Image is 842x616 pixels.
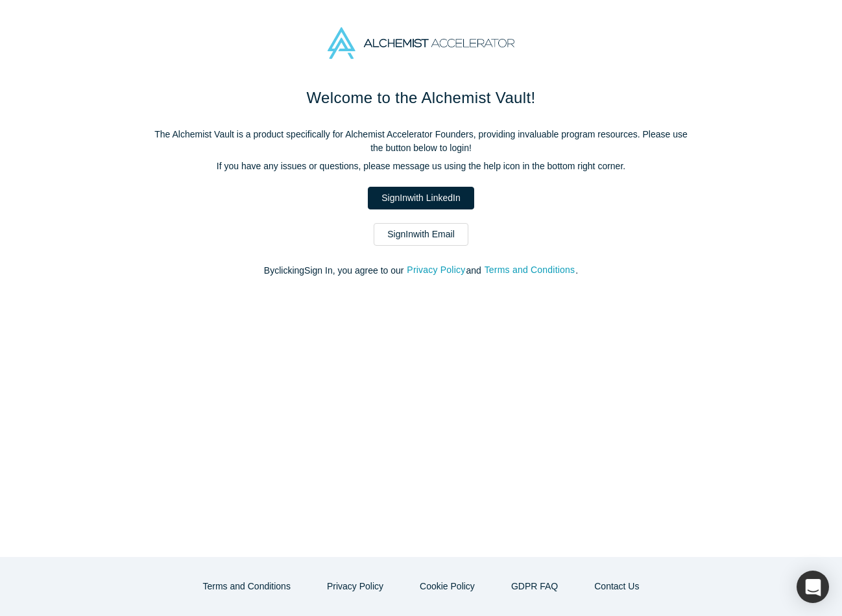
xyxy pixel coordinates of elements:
h1: Welcome to the Alchemist Vault! [149,86,693,110]
a: GDPR FAQ [498,575,571,598]
a: SignInwith Email [374,223,468,246]
button: Terms and Conditions [484,263,576,278]
p: The Alchemist Vault is a product specifically for Alchemist Accelerator Founders, providing inval... [149,128,693,155]
button: Privacy Policy [406,263,466,278]
p: If you have any issues or questions, please message us using the help icon in the bottom right co... [149,160,693,173]
button: Cookie Policy [406,575,488,598]
img: Alchemist Accelerator Logo [328,27,514,59]
button: Contact Us [581,575,653,598]
a: SignInwith LinkedIn [368,187,474,209]
button: Privacy Policy [313,575,397,598]
p: By clicking Sign In , you agree to our and . [149,264,693,278]
button: Terms and Conditions [189,575,304,598]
